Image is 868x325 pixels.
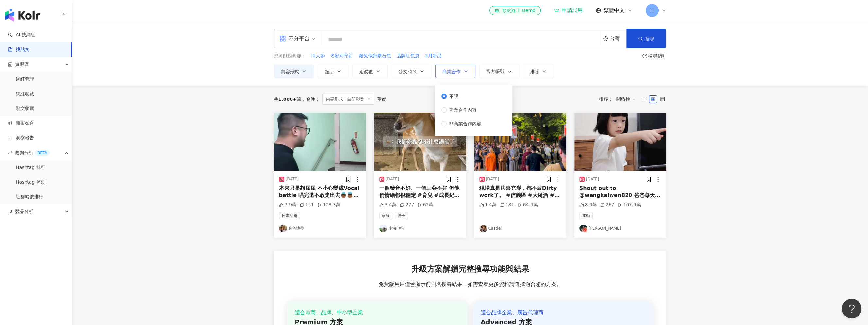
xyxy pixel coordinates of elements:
div: 3.4萬 [379,202,397,208]
span: 升級方案解鎖完整搜尋功能與結果 [411,264,529,275]
div: 8.4萬 [579,202,597,208]
a: searchAI 找網紅 [8,32,35,38]
a: KOL AvatarCastiel [479,225,561,232]
span: question-circle [642,54,647,58]
div: 107.9萬 [618,202,641,208]
a: Hashtag 排行 [16,164,45,171]
span: 繁體中文 [604,7,625,14]
button: 名額可預訂 [330,52,354,60]
div: 62萬 [417,202,434,208]
span: 商業合作 [442,69,461,74]
a: 貼文收藏 [16,105,34,112]
span: 非商業合作內容 [447,120,484,127]
div: BETA [35,150,50,156]
button: 發文時間 [392,65,432,78]
span: 官方帳號 [486,69,505,74]
span: environment [603,36,608,41]
div: 適合電商、品牌、中小型企業 [295,309,460,316]
img: post-image [474,113,566,171]
div: [DATE] [386,176,399,182]
div: 現場真是法喜充滿，都不敢Dirty work了。 #信義區 #大縱酒 #法喜充滿 [479,185,561,199]
a: 預約線上 Demo [489,6,540,15]
span: 您可能感興趣： [274,53,306,59]
a: KOL Avatar[PERSON_NAME] [579,225,661,232]
button: 情人節 [311,52,325,60]
span: 不限 [447,93,461,100]
div: 共 筆 [274,97,301,102]
button: 商業合作 [435,65,475,78]
a: 商案媒合 [8,120,34,127]
span: 排除 [530,69,539,74]
span: 免費版用戶僅會顯示前四名搜尋結果，如需查看更多資料請選擇適合您的方案。 [379,281,562,288]
div: 7.9萬 [279,202,296,208]
div: 151 [300,202,314,208]
div: [DATE] [586,176,599,182]
span: 錢兔似錦鑽石包 [359,53,391,59]
span: 品牌紅包袋 [397,53,419,59]
a: 網紅管理 [16,76,34,82]
a: 洞察報告 [8,135,34,141]
img: logo [5,9,40,22]
button: 官方帳號 [479,65,519,78]
div: 重置 [377,97,386,102]
span: 情人節 [311,53,325,59]
img: post-image [574,113,666,171]
button: 品牌紅包袋 [396,52,420,60]
img: post-image [274,113,366,171]
div: 123.3萬 [317,202,341,208]
span: 類型 [325,69,334,74]
span: 追蹤數 [359,69,373,74]
div: 277 [400,202,414,208]
a: 社群帳號排行 [16,194,43,200]
div: 本來只是想尿尿 不小心變成Vocal battle 唱完還不敢走出去👼🏾👼🏾👼🏾👼🏾❓ #golden #singing [279,185,361,199]
span: 內容形式：全部影音 [322,94,374,105]
span: 1,000+ [278,97,297,102]
span: 資源庫 [15,57,29,72]
div: [DATE] [286,176,299,182]
span: appstore [279,35,286,42]
span: 競品分析 [15,204,33,219]
div: 64.4萬 [518,202,538,208]
span: 運動 [579,212,593,219]
span: 發文時間 [399,69,417,74]
div: 一個發音不好、一個耳朵不好 但他們情緒都很穩定 #育兒 #成長紀錄 #情緒穩定 [379,185,461,199]
div: 1.4萬 [479,202,497,208]
button: 類型 [318,65,348,78]
span: rise [8,151,12,155]
div: 台灣 [610,36,626,41]
span: 日常話題 [279,212,300,219]
img: post-image [374,113,466,171]
button: 2月新品 [425,52,442,60]
span: 趨勢分析 [15,145,50,160]
span: H [650,7,654,14]
span: 條件 ： [301,97,320,102]
img: KOL Avatar [379,225,387,232]
button: 搜尋 [626,29,666,48]
div: [DATE] [486,176,499,182]
div: Shout out to @wangkaiwen820 爸爸每天都在看 然後瓜仔就學會了 不用一天 （佩服） [579,185,661,199]
a: KOL Avatar輝色地帶 [279,225,361,232]
button: 追蹤數 [352,65,388,78]
div: 267 [600,202,614,208]
span: 家庭 [379,212,392,219]
div: 排序： [599,94,640,104]
img: KOL Avatar [579,225,587,232]
span: 名額可預訂 [330,53,353,59]
button: 排除 [523,65,554,78]
a: 網紅收藏 [16,91,34,97]
span: 關聯性 [616,94,636,104]
iframe: Help Scout Beacon - Open [842,299,861,318]
div: 適合品牌企業、廣告代理商 [481,309,646,316]
span: 內容形式 [281,69,299,74]
div: 預約線上 Demo [495,7,535,14]
span: 2月新品 [425,53,442,59]
a: 申請試用 [554,7,583,14]
div: 不分平台 [279,33,310,44]
div: 搜尋指引 [648,53,666,59]
button: 錢兔似錦鑽石包 [359,52,391,60]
